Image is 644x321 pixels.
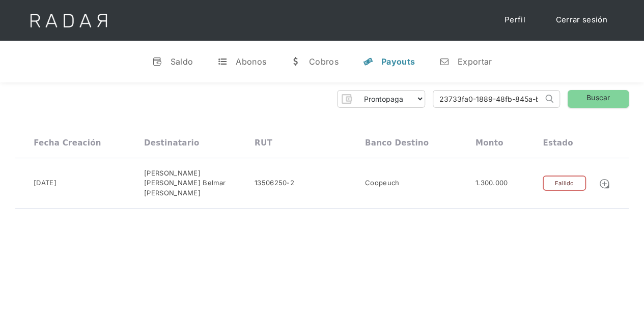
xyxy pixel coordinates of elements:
[309,56,339,67] div: Cobros
[365,178,399,188] div: Coopeuch
[255,178,294,188] div: 13506250-2
[255,138,272,148] div: RUT
[439,56,450,67] div: n
[475,178,508,188] div: 1.300.000
[363,56,373,67] div: y
[34,178,57,188] div: [DATE]
[144,168,255,198] div: [PERSON_NAME] [PERSON_NAME] Belmar [PERSON_NAME]
[217,56,228,67] div: t
[34,138,101,148] div: Fecha creación
[365,138,429,148] div: Banco destino
[546,10,618,30] a: Cerrar sesión
[291,56,301,67] div: w
[144,138,199,148] div: Destinatario
[381,56,415,67] div: Payouts
[543,138,573,148] div: Estado
[337,90,425,108] form: Form
[433,91,543,107] input: Busca por ID
[458,56,492,67] div: Exportar
[236,56,266,67] div: Abonos
[152,56,162,67] div: v
[494,10,536,30] a: Perfil
[599,178,610,189] img: Detalle
[171,56,193,67] div: Saldo
[475,138,503,148] div: Monto
[543,176,585,191] div: Fallido
[568,90,629,108] a: Buscar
